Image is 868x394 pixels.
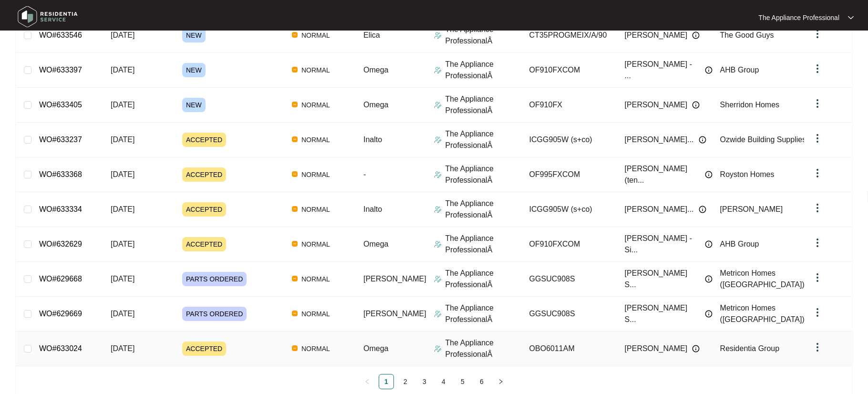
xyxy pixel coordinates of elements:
span: [DATE] [111,101,134,109]
img: Info icon [705,310,713,318]
span: NORMAL [298,99,334,111]
p: The Appliance Professional [758,13,839,22]
img: Info icon [692,31,700,39]
p: The Appliance ProfessionalÂ [445,302,522,325]
li: 5 [455,374,470,389]
img: Vercel Logo [292,276,298,281]
img: dropdown arrow [812,342,823,353]
img: Assigner Icon [434,101,442,109]
img: Info icon [705,66,713,74]
span: [DATE] [111,170,134,178]
p: The Appliance ProfessionalÂ [445,233,522,256]
img: Assigner Icon [434,275,442,283]
img: dropdown arrow [812,202,823,214]
span: [PERSON_NAME]... [625,134,694,145]
a: WO#632629 [39,240,82,248]
span: NORMAL [298,134,334,145]
button: left [360,374,375,389]
span: left [364,379,370,384]
span: [PERSON_NAME] - ... [625,59,700,82]
p: The Appliance ProfessionalÂ [445,337,522,360]
td: GGSUC908S [522,262,617,297]
a: WO#629669 [39,310,82,318]
td: OF995FXCOM [522,157,617,192]
img: Info icon [699,136,706,144]
img: Vercel Logo [292,67,298,73]
span: [DATE] [111,310,134,318]
a: WO#633405 [39,101,82,109]
span: Omega [363,344,388,353]
li: 6 [474,374,489,389]
span: Residentia Group [720,344,780,353]
span: Omega [363,240,388,248]
a: WO#633368 [39,170,82,178]
p: The Appliance ProfessionalÂ [445,24,522,47]
td: OBO6011AM [522,332,617,366]
a: 4 [436,374,451,389]
span: Inalto [363,135,382,144]
img: Assigner Icon [434,136,442,144]
a: WO#633024 [39,344,82,353]
span: NEW [182,28,206,42]
img: Info icon [705,240,713,248]
img: Info icon [705,171,713,178]
span: NORMAL [298,238,334,250]
span: NEW [182,63,206,77]
span: Elica [363,31,380,39]
span: Omega [363,66,388,74]
img: Vercel Logo [292,311,298,316]
p: The Appliance ProfessionalÂ [445,59,522,82]
img: Assigner Icon [434,31,442,39]
span: Sherridon Homes [720,101,780,109]
span: Metricon Homes ([GEOGRAPHIC_DATA]) [720,269,805,289]
span: PARTS ORDERED [182,307,247,321]
a: WO#633397 [39,66,82,74]
img: Vercel Logo [292,206,298,212]
span: Inalto [363,205,382,213]
p: The Appliance ProfessionalÂ [445,93,522,116]
img: Assigner Icon [434,206,442,213]
li: Previous Page [360,374,375,389]
img: Assigner Icon [434,171,442,178]
span: NEW [182,98,206,112]
span: [DATE] [111,344,134,353]
span: [DATE] [111,66,134,74]
span: right [498,379,504,384]
button: right [493,374,508,389]
img: dropdown arrow [812,98,823,109]
span: Ozwide Building Supplies [720,135,806,144]
span: NORMAL [298,30,334,41]
a: 3 [417,374,432,389]
span: NORMAL [298,273,334,285]
span: ACCEPTED [182,202,226,217]
span: [PERSON_NAME]... [625,204,694,215]
img: Info icon [705,275,713,283]
span: The Good Guys [720,31,774,39]
img: Info icon [699,206,706,213]
a: 6 [475,374,489,389]
span: [DATE] [111,135,134,144]
a: 2 [398,374,413,389]
li: 3 [417,374,432,389]
span: [PERSON_NAME] [363,310,426,318]
img: Info icon [692,101,700,109]
img: Info icon [692,345,700,353]
li: Next Page [493,374,508,389]
span: Royston Homes [720,170,775,178]
span: [PERSON_NAME] [720,205,783,213]
img: Assigner Icon [434,240,442,248]
td: OF910FXCOM [522,227,617,262]
img: Vercel Logo [292,136,298,142]
span: Omega [363,101,388,109]
img: dropdown arrow [812,272,823,283]
td: OF910FX [522,88,617,123]
img: dropdown arrow [812,237,823,249]
img: Vercel Logo [292,102,298,107]
p: The Appliance ProfessionalÂ [445,128,522,151]
span: - [363,170,366,178]
span: [PERSON_NAME] [625,99,688,111]
span: NORMAL [298,204,334,215]
span: [DATE] [111,275,134,283]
